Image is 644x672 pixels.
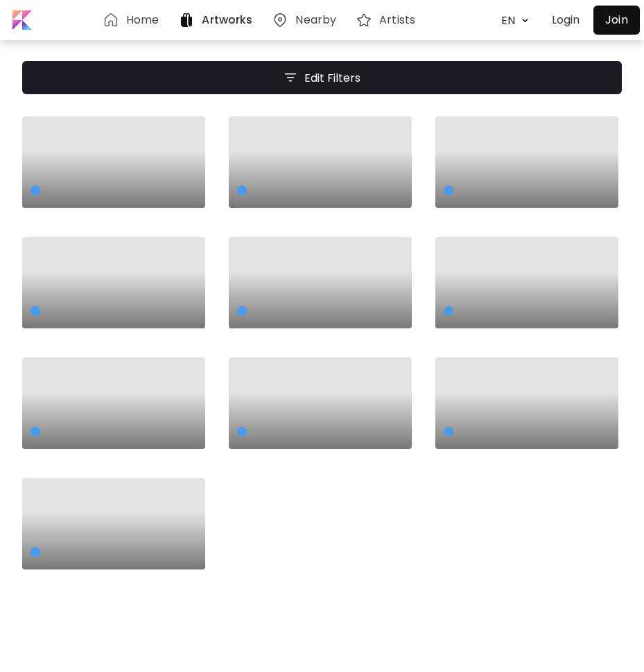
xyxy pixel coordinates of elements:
img: arrow down [518,14,532,27]
button: filterEdit Filters [22,61,622,94]
a: Join [593,6,640,35]
img: filter [284,71,297,85]
a: Nearby [272,12,342,28]
h6: Home [126,15,159,26]
a: Login [543,6,593,34]
h5: Edit Filters [304,73,360,82]
div: EN [494,8,518,33]
button: Login [543,6,588,34]
a: Artists [356,12,421,28]
a: Artworks [178,12,258,28]
h6: Artists [379,15,415,26]
h6: Nearby [295,15,336,26]
h6: Artworks [202,15,252,26]
p: Login [552,12,580,28]
a: Home [103,12,164,28]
